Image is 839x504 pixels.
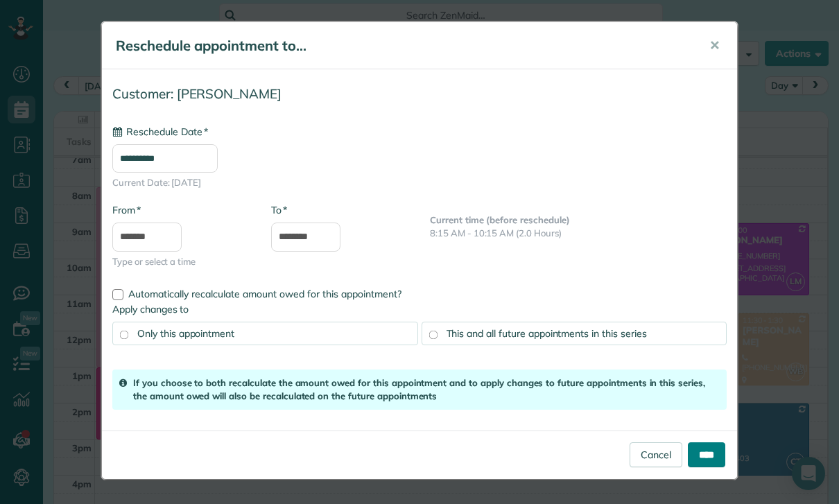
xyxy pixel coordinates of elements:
h5: Reschedule appointment to... [116,36,690,55]
b: Current time (before reschedule) [430,214,570,225]
input: This and all future appointments in this series [429,330,438,339]
label: Reschedule Date [112,125,208,139]
label: From [112,203,141,217]
span: ✕ [709,37,720,53]
span: Only this appointment [137,327,234,340]
span: Type or select a time [112,255,250,268]
input: Only this appointment [120,330,129,339]
h4: Customer: [PERSON_NAME] [112,87,727,101]
a: Cancel [630,442,682,467]
span: Automatically recalculate amount owed for this appointment? [128,288,401,300]
label: Apply changes to [112,302,727,316]
strong: If you choose to both recalculate the amount owed for this appointment and to apply changes to fu... [133,377,705,401]
label: To [271,203,287,217]
p: 8:15 AM - 10:15 AM (2.0 Hours) [430,227,727,240]
span: Current Date: [DATE] [112,176,727,189]
span: This and all future appointments in this series [447,327,647,340]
